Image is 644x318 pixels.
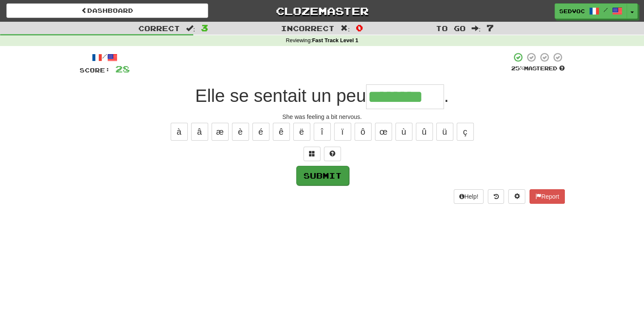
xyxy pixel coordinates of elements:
[312,38,358,43] strong: Fast Track Level 1
[138,24,180,32] span: Correct
[296,166,349,185] button: Submit
[324,147,341,161] button: Single letter hint - you only get 1 per sentence and score half the points! alt+h
[355,123,372,141] button: ô
[511,65,524,72] span: 25 %
[273,123,290,141] button: ê
[314,123,331,141] button: î
[80,66,110,74] span: Score:
[334,123,351,141] button: ï
[232,123,249,141] button: è
[472,25,481,32] span: :
[221,3,423,18] a: Clozemaster
[80,52,130,63] div: /
[511,65,565,72] div: Mastered
[356,23,363,33] span: 0
[115,64,130,74] span: 28
[555,3,627,19] a: SedVoc /
[530,189,564,204] button: Report
[212,123,229,141] button: æ
[395,123,412,141] button: ù
[171,123,188,141] button: à
[416,123,433,141] button: û
[375,123,392,141] button: œ
[444,86,449,106] span: .
[201,23,208,33] span: 3
[454,189,484,204] button: Help!
[341,25,350,32] span: :
[6,3,208,18] a: Dashboard
[195,86,366,106] span: Elle se sentait un peu
[487,23,494,33] span: 7
[293,123,310,141] button: ë
[80,113,565,121] div: She was feeling a bit nervous.
[252,123,269,141] button: é
[436,24,466,32] span: To go
[186,25,195,32] span: :
[303,147,321,161] button: Switch sentence to multiple choice alt+p
[191,123,208,141] button: â
[281,24,335,32] span: Incorrect
[436,123,453,141] button: ü
[559,7,585,15] span: SedVoc
[457,123,474,141] button: ç
[488,189,504,204] button: Round history (alt+y)
[604,7,608,13] span: /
